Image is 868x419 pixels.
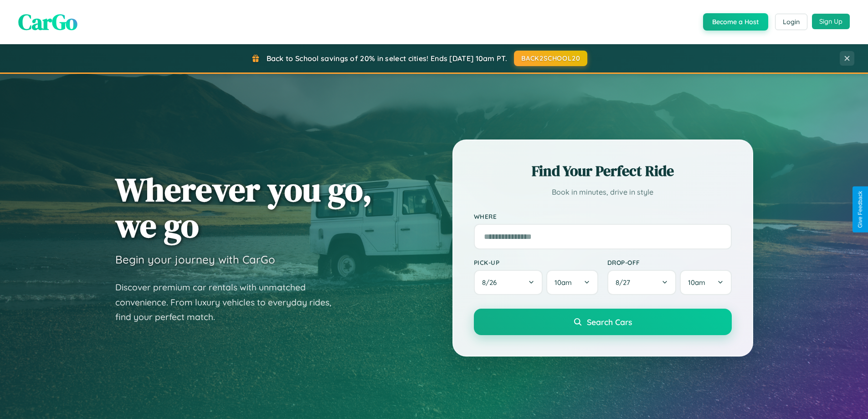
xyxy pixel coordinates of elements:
button: Sign Up [812,14,850,29]
h1: Wherever you go, we go [115,171,372,243]
div: Give Feedback [857,191,863,228]
p: Book in minutes, drive in style [474,186,732,199]
button: Login [775,14,807,30]
span: 10am [555,278,572,287]
h2: Find Your Perfect Ride [474,161,732,181]
button: 8/27 [607,270,677,295]
h3: Begin your journey with CarGo [115,253,275,266]
label: Where [474,212,732,220]
button: Become a Host [703,13,768,31]
span: CarGo [18,7,77,37]
button: 8/26 [474,270,543,295]
span: 8 / 26 [482,278,501,287]
span: Search Cars [587,317,632,327]
label: Pick-up [474,259,598,266]
label: Drop-off [607,259,732,266]
button: Search Cars [474,309,732,335]
p: Discover premium car rentals with unmatched convenience. From luxury vehicles to everyday rides, ... [115,280,343,325]
button: BACK2SCHOOL20 [514,51,587,66]
span: 10am [688,278,705,287]
span: Back to School savings of 20% in select cities! Ends [DATE] 10am PT. [267,54,507,63]
button: 10am [546,270,598,295]
span: 8 / 27 [616,278,635,287]
button: 10am [680,270,731,295]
